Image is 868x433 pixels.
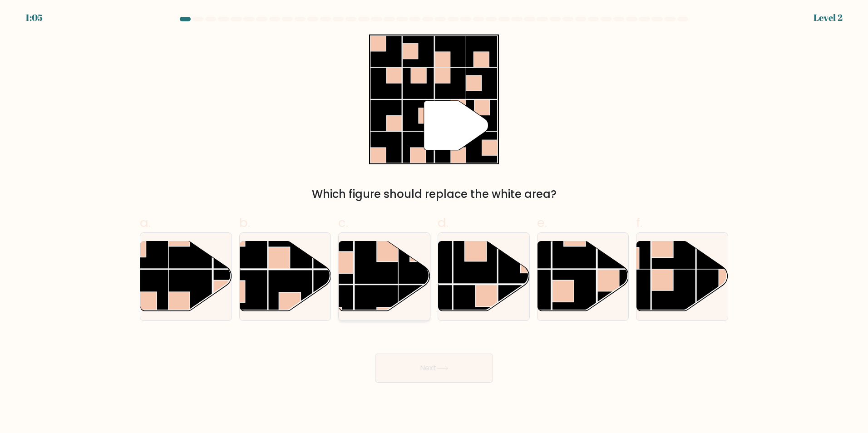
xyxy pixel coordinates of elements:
[239,214,250,231] span: b.
[438,214,449,231] span: d.
[375,354,493,383] button: Next
[537,214,547,231] span: e.
[25,11,43,25] div: 1:05
[636,214,642,231] span: f.
[140,214,151,231] span: a.
[424,101,488,150] g: "
[814,11,843,25] div: Level 2
[338,214,348,231] span: c.
[145,186,723,202] div: Which figure should replace the white area?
